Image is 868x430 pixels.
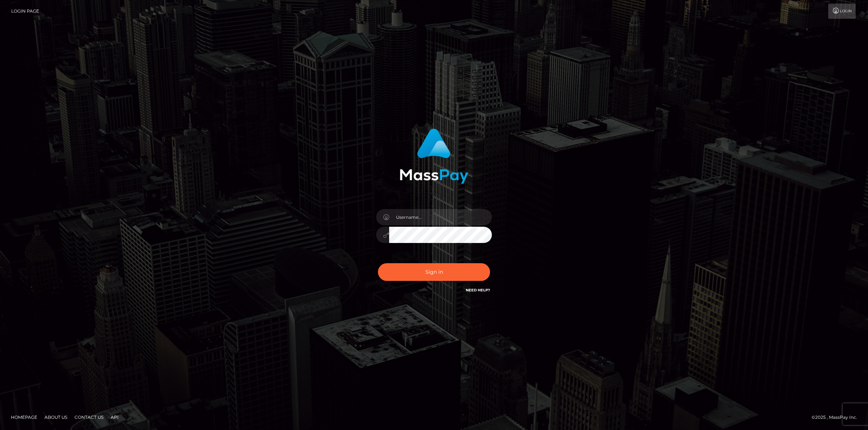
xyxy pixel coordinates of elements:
[828,4,856,19] a: Login
[378,263,490,281] button: Sign in
[389,209,492,225] input: Username...
[72,412,106,423] a: Contact Us
[42,412,70,423] a: About Us
[466,288,490,292] a: Need Help?
[11,4,39,19] a: Login Page
[400,129,468,184] img: MassPay Login
[812,413,863,421] div: © 2025 , MassPay Inc.
[8,412,40,423] a: Homepage
[108,412,122,423] a: API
